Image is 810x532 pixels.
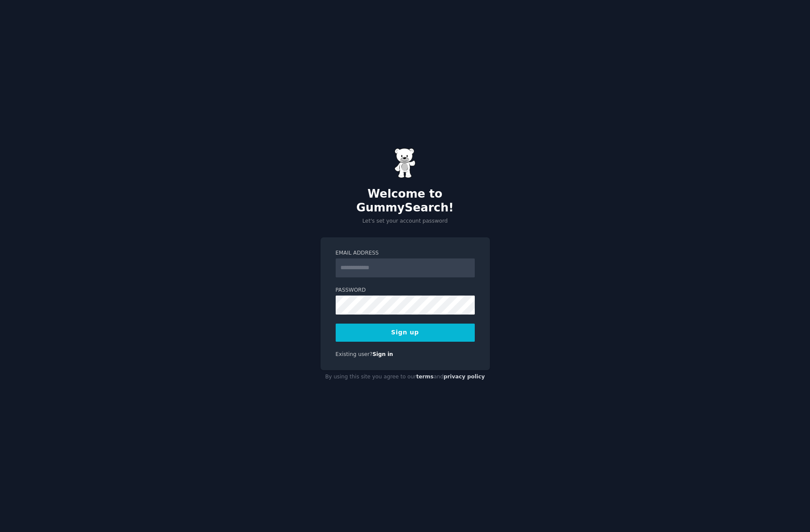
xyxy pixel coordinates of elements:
[444,374,485,380] a: privacy policy
[321,187,490,214] h2: Welcome to GummySearch!
[372,351,393,357] a: Sign in
[394,148,416,178] img: Gummy Bear
[321,370,490,384] div: By using this site you agree to our and
[336,351,373,357] span: Existing user?
[321,217,490,225] p: Let's set your account password
[336,286,475,294] label: Password
[416,374,433,380] a: terms
[336,324,475,342] button: Sign up
[336,249,475,257] label: Email Address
